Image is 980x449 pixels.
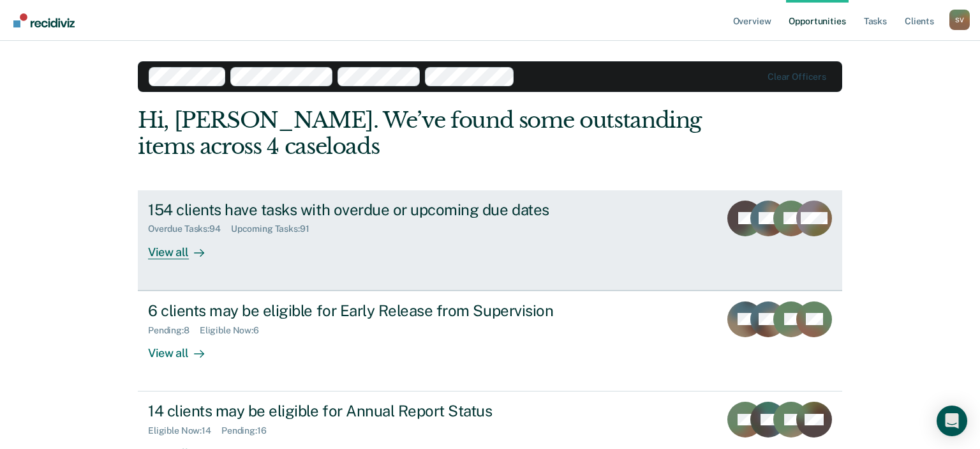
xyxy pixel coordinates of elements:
div: Hi, [PERSON_NAME]. We’ve found some outstanding items across 4 caseloads [138,107,701,160]
div: Clear officers [768,72,826,82]
div: Eligible Now : 14 [148,425,221,436]
div: View all [148,335,219,360]
div: Overdue Tasks : 94 [148,224,231,234]
div: Pending : 16 [221,425,277,436]
div: View all [148,234,219,259]
div: 14 clients may be eligible for Annual Report Status [148,402,596,420]
a: 6 clients may be eligible for Early Release from SupervisionPending:8Eligible Now:6View all [138,291,842,392]
div: S V [949,10,970,30]
div: Upcoming Tasks : 91 [231,224,320,234]
img: Recidiviz [13,13,75,27]
a: 154 clients have tasks with overdue or upcoming due datesOverdue Tasks:94Upcoming Tasks:91View all [138,190,842,291]
button: Profile dropdown button [949,10,970,30]
div: Eligible Now : 6 [200,325,269,336]
div: Open Intercom Messenger [937,406,967,436]
div: Pending : 8 [148,325,200,336]
div: 6 clients may be eligible for Early Release from Supervision [148,301,596,320]
div: 154 clients have tasks with overdue or upcoming due dates [148,201,596,219]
